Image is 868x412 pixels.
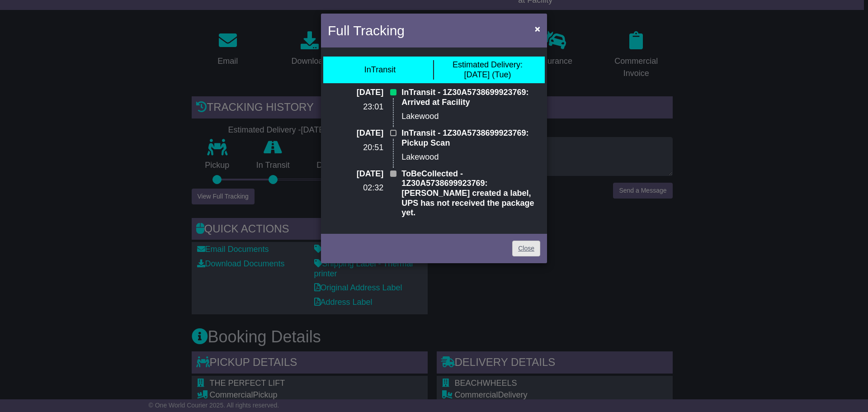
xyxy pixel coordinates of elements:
p: 20:51 [328,143,383,153]
p: 23:01 [328,102,383,112]
span: Estimated Delivery: [453,60,523,69]
button: Close [530,19,545,38]
h4: Full Tracking [328,20,405,41]
p: 02:32 [328,183,383,193]
div: [DATE] (Tue) [453,60,523,80]
p: Lakewood [401,152,540,162]
span: × [535,24,540,34]
a: Close [512,241,540,256]
p: InTransit - 1Z30A5738699923769: Arrived at Facility [401,88,540,107]
div: InTransit [364,65,396,75]
p: InTransit - 1Z30A5738699923769: Pickup Scan [401,128,540,148]
p: [DATE] [328,169,383,179]
p: ToBeCollected - 1Z30A5738699923769: [PERSON_NAME] created a label, UPS has not received the packa... [401,169,540,218]
p: Lakewood [401,112,540,122]
p: [DATE] [328,128,383,138]
p: [DATE] [328,88,383,98]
